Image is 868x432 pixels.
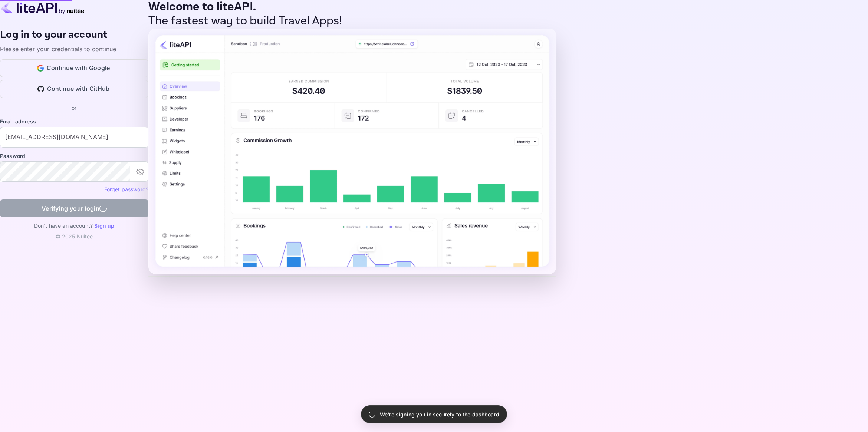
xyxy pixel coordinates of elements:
[148,14,556,28] p: The fastest way to build Travel Apps!
[94,222,114,229] a: Sign up
[133,164,148,179] button: toggle password visibility
[104,185,148,193] a: Forget password?
[72,104,76,112] p: or
[380,410,499,418] p: We're signing you in securely to the dashboard
[104,186,148,192] a: Forget password?
[148,29,556,274] img: liteAPI Dashboard Preview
